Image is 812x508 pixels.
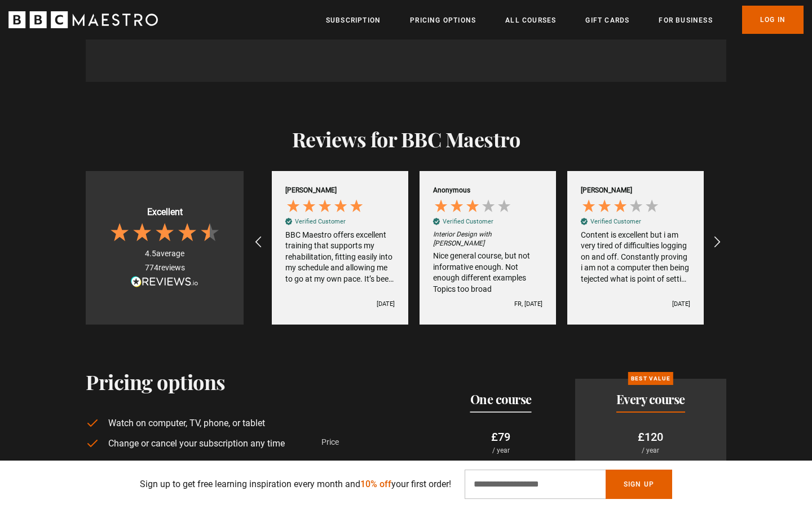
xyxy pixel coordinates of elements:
[326,15,381,26] a: Subscription
[245,229,272,256] div: REVIEWS.io Carousel Scroll Left
[433,251,542,295] div: Nice general course, but not informative enough. Not enough different examples Topics too broad
[86,127,726,151] h2: Reviews for BBC Maestro
[742,6,804,34] a: Log In
[616,392,685,406] h2: Every course
[590,217,641,226] div: Verified Customer
[514,300,542,308] div: FR, [DATE]
[131,276,198,290] a: Read more reviews on REVIEWS.io
[584,445,717,456] p: / year
[659,15,712,26] a: For business
[505,15,556,26] a: All Courses
[377,300,395,308] div: [DATE]
[436,445,566,456] p: / year
[86,437,285,450] li: Change or cancel your subscription any time
[140,478,451,491] p: Sign up to get free learning inspiration every month and your first order!
[326,6,804,34] nav: Primary
[145,263,158,272] span: 774
[285,230,395,285] div: BBC Maestro offers excellent training that supports my rehabilitation, fitting easily into my sch...
[266,171,414,325] div: [PERSON_NAME] Verified CustomerBBC Maestro offers excellent training that supports my rehabilitat...
[8,11,158,28] svg: BBC Maestro
[436,428,566,445] p: £79
[433,198,515,217] div: 3 Stars
[86,370,285,393] h2: Pricing options
[606,470,672,499] button: Sign Up
[433,230,542,249] em: Interior Design with [PERSON_NAME]
[443,217,493,226] div: Verified Customer
[145,249,156,258] span: 4.5
[703,229,730,256] div: REVIEWS.io Carousel Scroll Right
[672,300,690,308] div: [DATE]
[147,206,183,218] div: Excellent
[285,198,367,217] div: 5 Stars
[584,428,717,445] p: £120
[108,221,221,244] div: 4.5 Stars
[581,230,690,285] div: Content is excellent but i am very tired of difficulties logging on and off. Constantly proving i...
[562,171,709,325] div: [PERSON_NAME] Verified CustomerContent is excellent but i am very tired of difficulties logging o...
[321,436,426,448] p: Price
[145,248,184,260] div: average
[145,262,185,274] div: reviews
[414,171,562,325] div: Anonymous Verified CustomerInterior Design with [PERSON_NAME]Nice general course, but not informa...
[585,15,629,26] a: Gift Cards
[86,417,285,430] li: Watch on computer, TV, phone, or tablet
[285,186,337,195] div: [PERSON_NAME]
[410,15,476,26] a: Pricing Options
[360,479,391,489] span: 10% off
[628,372,673,384] p: Best value
[581,186,632,195] div: [PERSON_NAME]
[470,392,532,406] h2: One course
[295,217,346,226] div: Verified Customer
[581,198,663,217] div: 3 Stars
[433,186,470,195] div: Anonymous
